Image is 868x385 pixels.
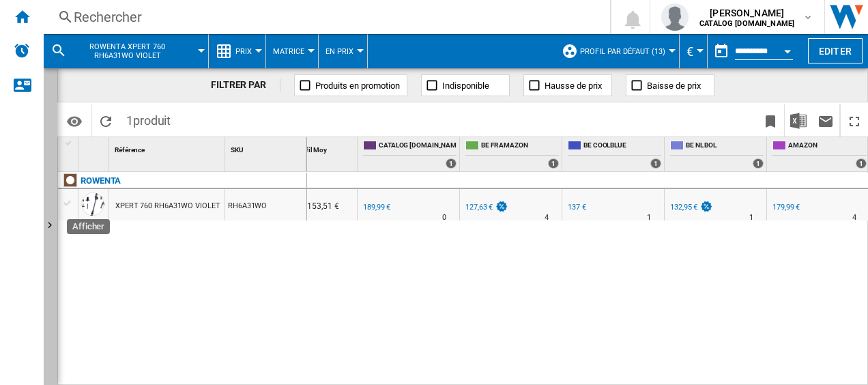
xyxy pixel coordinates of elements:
div: BE COOLBLUE 1 offers sold by BE COOLBLUE [565,137,664,171]
button: Prix [235,34,259,68]
span: BE FR AMAZON [481,141,559,152]
div: Délai de livraison : 1 jour [647,211,651,225]
button: Recharger [92,104,119,137]
span: produit [133,113,171,128]
div: BE NL BOL 1 offers sold by BE NL BOL [667,137,766,171]
div: Profil Moy Sort None [292,137,357,158]
div: 1 offers sold by CATALOG SEB.BE [446,158,457,169]
div: 189,99 € [361,201,390,214]
div: Sort None [81,137,108,158]
img: excel-24x24.png [790,113,807,129]
div: 137 € [568,203,586,212]
div: ROWENTA XPERT 760 RH6A31WO VIOLET [50,34,201,68]
span: 1 [119,104,177,133]
button: Hausse de prix [523,74,612,96]
img: promotionV3.png [699,201,713,212]
button: Afficher [44,68,57,385]
button: Télécharger au format Excel [785,104,812,137]
button: Indisponible [421,74,510,96]
button: md-calendar [708,38,735,65]
div: 132,95 € [670,203,697,212]
button: Produits en promotion [294,74,407,96]
span: SKU [231,146,244,154]
div: 179,99 € [772,203,800,212]
button: Profil par défaut (13) [580,34,672,68]
span: Baisse de prix [647,81,701,91]
div: BE FR AMAZON 1 offers sold by BE FR AMAZON [463,137,562,171]
div: 132,95 € [668,201,713,214]
button: Options [61,109,88,133]
button: Open calendar [775,37,800,61]
div: 1 offers sold by BE COOLBLUE [650,158,661,169]
span: En Prix [325,47,353,56]
div: Rechercher [74,8,575,27]
span: Profil Moy [295,146,327,154]
span: Hausse de prix [545,81,602,91]
div: Prix [216,34,259,68]
span: € [686,44,693,59]
span: Produits en promotion [315,81,400,91]
button: Editer [808,38,863,63]
button: Envoyer ce rapport par email [812,104,839,137]
span: Indisponible [442,81,489,91]
span: BE COOLBLUE [583,141,661,152]
div: 137 € [566,201,586,214]
div: CATALOG [DOMAIN_NAME] 1 offers sold by CATALOG SEB.BE [360,137,459,171]
div: XPERT 760 RH6A31WO VIOLET [115,190,220,222]
div: 153,51 € [289,189,357,220]
div: Cliquez pour filtrer sur cette marque [81,173,121,189]
div: 189,99 € [363,203,390,212]
div: Sort None [292,137,357,158]
button: En Prix [325,34,360,68]
div: 1 offers sold by BE FR AMAZON [548,158,559,169]
div: 1 offers sold by AMAZON [856,158,867,169]
div: Délai de livraison : 4 jours [545,211,549,225]
span: AMAZON [788,141,867,152]
md-menu: Currency [680,34,708,68]
span: Profil par défaut (13) [580,47,665,56]
div: RH6A31WO [225,189,306,220]
div: Sort None [112,137,225,158]
span: Matrice [273,47,304,56]
span: BE NL BOL [686,141,764,152]
div: Délai de livraison : 4 jours [852,211,856,225]
div: 1 offers sold by BE NL BOL [753,158,764,169]
button: Baisse de prix [626,74,714,96]
div: Sort None [228,137,306,158]
img: profile.jpg [661,3,689,31]
div: Référence Sort None [112,137,225,158]
button: ROWENTA XPERT 760 RH6A31WO VIOLET [72,34,196,68]
b: CATALOG [DOMAIN_NAME] [699,19,794,28]
div: FILTRER PAR [211,79,280,92]
img: promotionV3.png [495,201,508,212]
button: Matrice [273,34,311,68]
span: ROWENTA XPERT 760 RH6A31WO VIOLET [72,42,182,60]
div: SKU Sort None [228,137,306,158]
div: 127,63 € [463,201,508,214]
button: Créer un favoris [757,104,784,137]
div: Délai de livraison : 0 jour [442,211,446,225]
span: CATALOG [DOMAIN_NAME] [379,141,457,152]
div: Profil par défaut (13) [562,34,672,68]
span: Prix [235,47,252,56]
button: € [686,34,700,68]
img: alerts-logo.svg [14,42,30,59]
div: Délai de livraison : 1 jour [749,211,753,225]
div: 127,63 € [465,203,493,212]
span: Référence [115,146,145,154]
div: 179,99 € [770,201,800,214]
button: Plein écran [841,104,868,137]
span: [PERSON_NAME] [699,6,794,20]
